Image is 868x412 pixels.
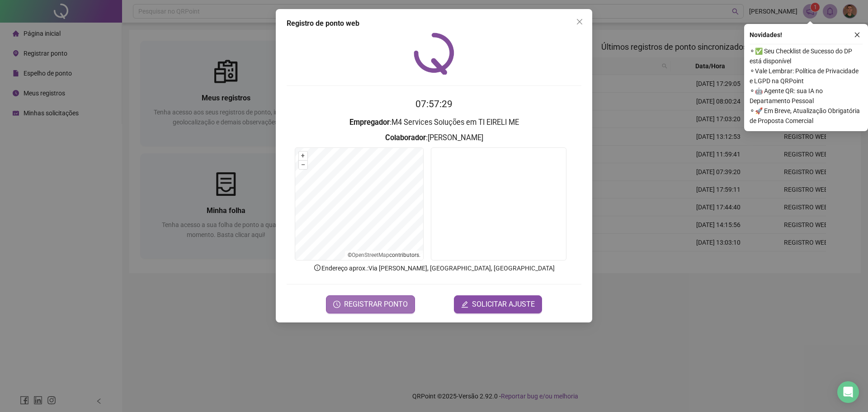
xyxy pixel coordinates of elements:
span: ⚬ ✅ Seu Checklist de Sucesso do DP está disponível [750,46,863,66]
strong: Colaborador [385,133,426,142]
li: © contributors. [348,252,420,258]
span: close [576,18,583,25]
span: edit [461,301,468,308]
span: SOLICITAR AJUSTE [472,299,535,310]
button: editSOLICITAR AJUSTE [454,295,542,313]
strong: Empregador [349,118,390,127]
p: Endereço aprox. : Via [PERSON_NAME], [GEOGRAPHIC_DATA], [GEOGRAPHIC_DATA] [287,263,581,273]
button: – [299,161,307,169]
div: Registro de ponto web [287,18,581,29]
h3: : [PERSON_NAME] [287,132,581,144]
span: ⚬ Vale Lembrar: Política de Privacidade e LGPD na QRPoint [750,66,863,86]
a: OpenStreetMap [352,252,389,258]
button: + [299,152,307,160]
span: ⚬ 🤖 Agente QR: sua IA no Departamento Pessoal [750,86,863,106]
span: Novidades ! [750,30,782,40]
span: ⚬ 🚀 Em Breve, Atualização Obrigatória de Proposta Comercial [750,106,863,126]
span: clock-circle [333,301,340,308]
span: REGISTRAR PONTO [344,299,408,310]
button: REGISTRAR PONTO [326,295,415,313]
button: Close [572,14,587,29]
img: QRPoint [414,33,454,75]
div: Open Intercom Messenger [837,381,859,403]
h3: : M4 Services Soluções em TI EIRELI ME [287,117,581,128]
time: 07:57:29 [415,99,453,109]
span: info-circle [313,264,321,272]
span: close [854,32,860,38]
